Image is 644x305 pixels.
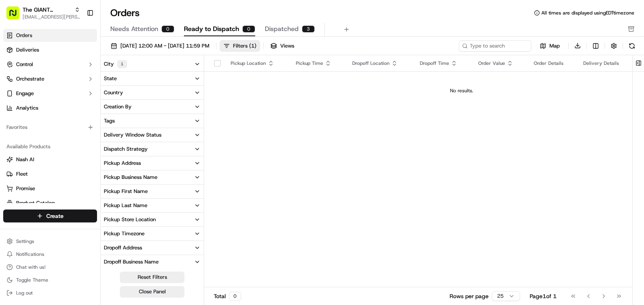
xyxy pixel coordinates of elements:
[16,32,32,39] span: Orders
[101,156,204,170] button: Pickup Address
[6,170,94,178] a: Fleet
[3,261,97,273] button: Chat with us!
[104,202,147,209] div: Pickup Last Name
[104,145,148,153] div: Dispatch Strategy
[5,114,65,128] a: 📗Knowledge Base
[104,216,156,223] div: Pickup Store Location
[110,24,158,34] span: Needs Attention
[16,61,33,68] span: Control
[46,212,64,220] span: Create
[302,25,315,33] div: 3
[104,60,127,68] div: City
[242,25,255,33] div: 0
[104,103,132,110] div: Creation By
[76,117,129,125] span: API Documentation
[161,25,174,33] div: 0
[27,85,102,91] div: We're available if you need us!
[549,42,560,50] span: Map
[104,258,159,266] div: Dropoff Business Name
[57,136,97,143] a: Powered byPylon
[101,114,204,128] button: Tags
[3,197,97,210] button: Product Catalog
[220,40,260,52] button: Filters(1)
[104,117,115,124] div: Tags
[459,40,531,52] input: Type to search
[68,118,74,124] div: 💻
[280,42,294,50] span: Views
[104,160,141,167] div: Pickup Address
[80,137,97,143] span: Pylon
[101,199,204,212] button: Pickup Last Name
[3,3,83,23] button: The GIANT Company[EMAIL_ADDRESS][PERSON_NAME][DOMAIN_NAME]
[3,153,97,166] button: Nash AI
[3,44,97,56] a: Deliveries
[231,60,283,66] div: Pickup Location
[16,170,28,178] span: Fleet
[184,24,239,34] span: Ready to Dispatch
[8,118,14,124] div: 📗
[3,102,97,114] a: Analytics
[104,75,117,82] div: State
[120,42,209,50] span: [DATE] 12:00 AM - [DATE] 11:59 PM
[450,292,489,300] p: Rows per page
[6,199,94,207] a: Product Catalog
[16,156,34,163] span: Nash AI
[535,41,565,51] button: Map
[214,292,241,301] div: Total
[120,286,184,297] button: Close Panel
[16,290,33,296] span: Log out
[23,6,71,14] button: The GIANT Company
[16,185,35,192] span: Promise
[107,40,213,52] button: [DATE] 12:00 AM - [DATE] 11:59 PM
[101,255,204,269] button: Dropoff Business Name
[3,287,97,299] button: Log out
[3,73,97,85] button: Orchestrate
[3,58,97,71] button: Control
[3,236,97,247] button: Settings
[23,14,80,20] button: [EMAIL_ADDRESS][PERSON_NAME][DOMAIN_NAME]
[3,182,97,195] button: Promise
[16,46,39,54] span: Deliveries
[101,72,204,85] button: State
[101,227,204,241] button: Pickup Timezone
[3,168,97,181] button: Fleet
[104,188,148,195] div: Pickup First Name
[101,128,204,142] button: Delivery Window Status
[249,42,256,50] span: ( 1 )
[117,60,127,68] div: 1
[6,185,94,192] a: Promise
[8,8,24,24] img: Nash
[233,42,256,50] div: Filters
[3,140,97,153] div: Available Products
[101,241,204,255] button: Dropoff Address
[101,185,204,198] button: Pickup First Name
[137,79,147,89] button: Start new chat
[229,292,241,301] div: 0
[265,24,299,34] span: Dispatched
[3,29,97,42] a: Orders
[104,230,144,237] div: Pickup Timezone
[101,100,204,114] button: Creation By
[104,244,142,251] div: Dropoff Address
[352,60,407,66] div: Dropoff Location
[16,264,45,270] span: Chat with us!
[6,156,94,163] a: Nash AI
[101,57,204,71] button: City1
[104,174,157,181] div: Pickup Business Name
[583,60,627,66] div: Delivery Details
[101,213,204,226] button: Pickup Store Location
[8,77,23,91] img: 1736555255976-a54dd68f-1ca7-489b-9aae-adbdc363a1c4
[296,60,339,66] div: Pickup Time
[3,210,97,222] button: Create
[534,60,570,66] div: Order Details
[27,77,132,85] div: Start new chat
[3,121,97,134] div: Favorites
[541,10,634,16] span: All times are displayed using EDT timezone
[16,90,34,97] span: Engage
[101,170,204,184] button: Pickup Business Name
[626,40,638,52] button: Refresh
[267,40,298,52] button: Views
[3,274,97,286] button: Toggle Theme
